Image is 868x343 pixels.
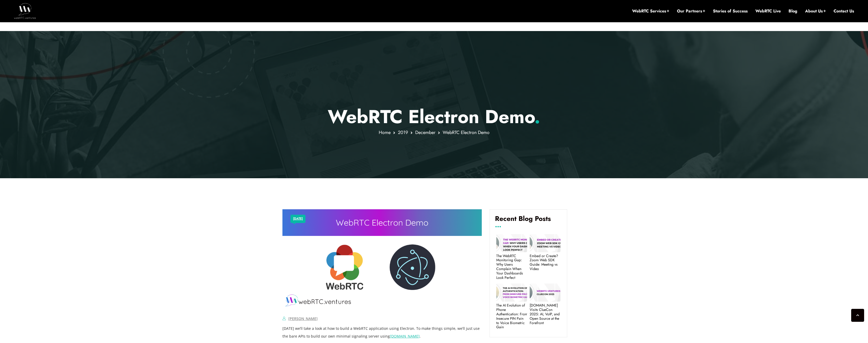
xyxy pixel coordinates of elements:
img: WebRTC.ventures [14,3,36,19]
p: [DATE] we’ll take a look at how to build a WebRTC application using Electron. To make things simp... [282,325,482,340]
a: The WebRTC Monitoring Gap: Why Users Complain When Your Dashboards Look Perfect [496,254,527,280]
a: About Us [805,8,826,14]
a: Home [379,129,391,136]
a: WebRTC Services [632,8,669,14]
a: WebRTC Live [755,8,781,14]
a: Stories of Success [713,8,748,14]
a: The AI Evolution of Phone Authentication: From Insecure PIN Pain to Voice Biometric Gain [496,303,527,329]
span: WebRTC Electron Demo [443,129,490,136]
a: Contact Us [834,8,854,14]
a: [DOMAIN_NAME] [390,334,420,339]
a: [DOMAIN_NAME] Visits ClueCon 2025: AI, VoIP, and Open Source at the Forefront [530,303,560,325]
a: Blog [789,8,797,14]
a: [DATE] [293,215,303,222]
a: [PERSON_NAME] [288,316,318,321]
p: WebRTC Electron Demo [282,106,586,128]
a: December [415,129,435,136]
a: Embed or Create? Zoom Web SDK Guide: Meeting vs Video [530,254,560,271]
a: 2019 [398,129,408,136]
h4: Recent Blog Posts [495,215,562,227]
span: . [534,103,540,130]
a: Our Partners [677,8,705,14]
